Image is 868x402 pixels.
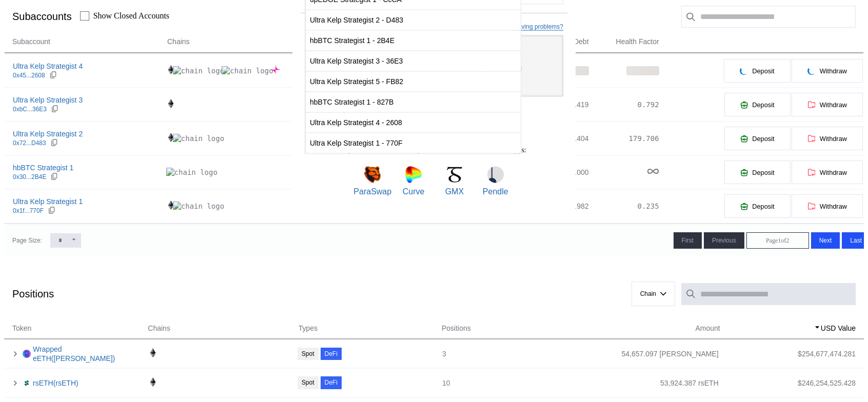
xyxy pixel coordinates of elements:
div: $ 246,254,525.428 [798,378,856,388]
img: chain logo [166,133,175,142]
span: Chains [148,323,170,334]
img: chain logo [173,202,224,211]
div: Ultra Kelp Strategist 1 [13,197,83,206]
span: Last [850,237,862,244]
a: ParaSwapParaSwap [353,167,391,196]
button: Ultra Kelp Strategist 1 - 770F [306,133,521,153]
span: Debt [574,36,589,47]
img: chain logo [222,66,273,75]
img: Icon___Dark.png [23,379,31,387]
a: Having problems? [514,23,563,30]
span: Deposit [752,203,774,210]
img: GMX [446,167,463,183]
td: 0.792 [589,88,660,122]
span: Ultra Kelp Strategist 2 - D483 [306,10,521,31]
div: Spot [302,379,314,386]
div: DeFi [325,379,338,386]
img: pending [740,67,748,75]
span: Deposit [752,67,774,75]
span: hbBTC Strategist 1 - 2B4E [306,30,521,51]
td: 179.706 [589,122,660,155]
img: weETH.png [23,350,31,358]
div: Spot [302,350,314,357]
td: 0.235 [589,189,660,223]
span: Chains [167,36,190,47]
div: 53,924.387 rsETH [660,378,719,388]
img: chain logo [148,348,157,357]
a: PendlePendle [477,167,515,196]
span: Ultra Kelp Strategist 3 - 36E3 [306,51,521,72]
div: 0x45...2608 [13,72,45,79]
div: Positions [12,288,54,300]
img: chain logo [166,200,175,210]
div: hbBTC Strategist 1 [13,163,73,172]
div: Ultra Kelp Strategist 3 [13,95,83,105]
a: rsETH(rsETH) [33,378,78,388]
img: Curve [405,167,422,183]
span: Deposit [752,135,774,143]
img: pending [807,67,816,75]
button: hbBTC Strategist 1 - 2B4E [306,30,521,51]
span: Ultra Kelp Strategist 5 - FB82 [306,71,521,92]
span: Withdraw [820,203,847,210]
span: Withdraw [820,169,847,176]
div: 3 [442,349,573,358]
img: chain logo [271,65,280,74]
div: 10 [442,378,573,388]
span: Chain [640,290,656,297]
div: Ultra Kelp Strategist 4 [13,62,83,71]
a: GMXGMX [436,167,474,196]
span: Health Factor [616,36,659,47]
label: Show Closed Accounts [93,11,169,21]
span: Ultra Kelp Strategist 1 - 770F [306,133,521,154]
img: ParaSwap [364,167,381,183]
div: 0x72...D483 [13,139,46,147]
img: chain logo [173,134,224,143]
img: chain logo [148,377,157,387]
span: Deposit [752,169,774,176]
span: Positions [442,323,471,334]
button: hbBTC Strategist 1 - 827B [306,92,521,112]
span: GMX [445,187,464,196]
div: $ 254,677,474.281 [798,349,856,358]
img: chain logo [166,99,175,108]
span: Next [819,237,832,244]
span: Subaccount [12,36,50,47]
div: 0x1f...770F [13,207,44,214]
span: hbBTC Strategist 1 - 827B [306,92,521,113]
button: Ultra Kelp Strategist 3 - 36E3 [306,51,521,71]
div: 0xbC...36E3 [13,106,47,113]
span: Previous [712,237,736,244]
div: 0x30...2B4E [13,173,46,180]
span: Ultra Kelp Strategist 4 - 2608 [306,112,521,133]
span: Withdraw [820,101,847,109]
span: Types [299,323,318,334]
button: Ultra Kelp Strategist 4 - 2608 [306,112,521,133]
span: Amount [695,323,720,334]
div: 54,657.097 [PERSON_NAME] [622,349,719,358]
div: Subaccounts [12,11,72,23]
a: Wrapped eETH([PERSON_NAME]) [33,345,137,363]
span: Token [12,323,31,334]
img: chain logo [166,168,218,177]
div: Ultra Kelp Strategist 2 [13,129,83,138]
img: chain logo [173,66,224,75]
span: Page 1 of 2 [766,237,789,245]
img: chain logo [166,65,175,74]
span: Deposit [752,101,774,109]
span: Curve [403,187,425,196]
span: USD Value [821,323,856,334]
span: First [682,237,694,244]
span: ParaSwap [353,187,391,196]
span: Pendle [483,187,508,196]
button: Ultra Kelp Strategist 5 - FB82 [306,71,521,92]
span: Withdraw [820,67,847,75]
span: Withdraw [820,135,847,143]
div: DeFi [325,350,338,357]
div: Page Size: [12,237,42,244]
img: Pendle [487,167,504,183]
a: CurveCurve [394,167,432,196]
button: Ultra Kelp Strategist 2 - D483 [306,10,521,30]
